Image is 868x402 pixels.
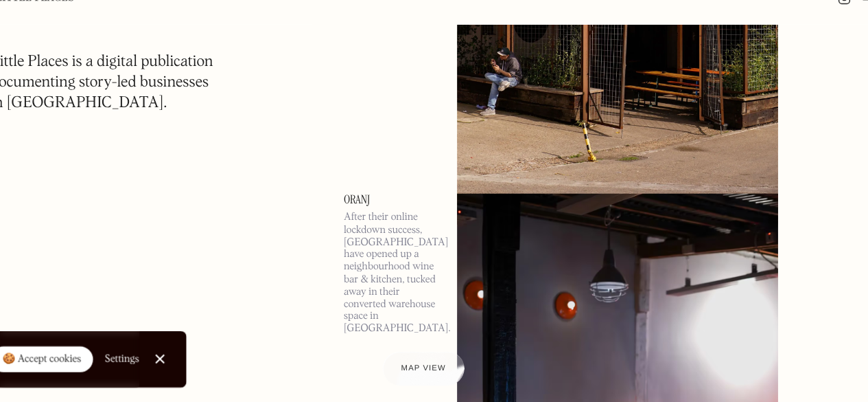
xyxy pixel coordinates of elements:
span: Map view [410,366,452,375]
p: After their online lockdown success, [GEOGRAPHIC_DATA] have opened up a neighbourhood wine bar & ... [357,224,446,339]
div: 🍪 Accept cookies [38,355,112,369]
a: Map view [392,355,469,386]
a: 🍪 Accept cookies [27,350,123,375]
a: Settings [134,346,166,377]
div: Close Cookie Popup [185,361,185,362]
a: Close Cookie Popup [172,348,199,375]
a: Oranj [357,208,446,219]
div: Settings [134,357,166,366]
h1: Little Places is a digital publication documenting story-led businesses in [GEOGRAPHIC_DATA]. [27,76,235,133]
